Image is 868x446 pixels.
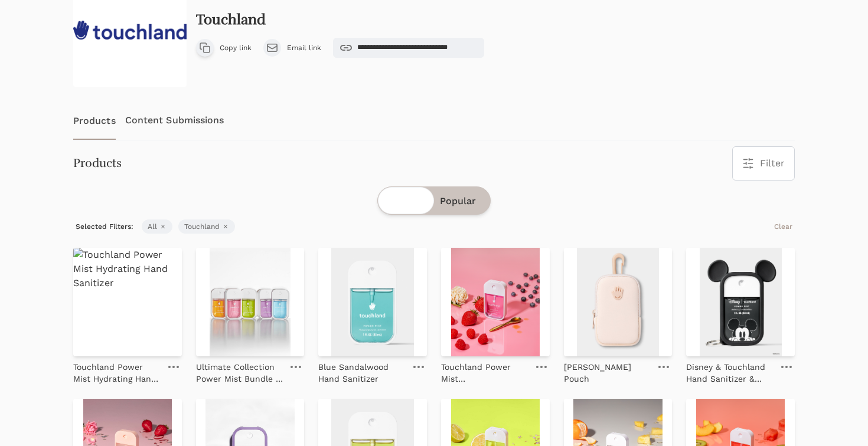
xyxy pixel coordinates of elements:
[196,38,252,58] button: Copy link
[73,219,136,234] span: Selected Filters:
[564,361,651,385] p: [PERSON_NAME] Pouch
[392,194,413,208] span: New
[318,248,427,356] img: Blue Sandalwood Hand Sanitizer
[441,361,528,385] p: Touchland Power Mist [PERSON_NAME] [PERSON_NAME]
[318,361,406,385] p: Blue Sandalwood Hand Sanitizer
[440,194,476,208] span: Popular
[73,155,122,172] h3: Products
[564,248,673,356] img: Touchette Pouch
[441,356,528,385] a: Touchland Power Mist [PERSON_NAME] [PERSON_NAME]
[125,101,224,140] a: Content Submissions
[196,12,266,28] h2: Touchland
[73,356,161,385] a: Touchland Power Mist Hydrating Hand Sanitizer
[686,356,774,385] a: Disney & Touchland Hand Sanitizer & Holder Set - Special Edition
[196,356,283,385] a: Ultimate Collection Power Mist Bundle - Touchland
[196,248,305,356] img: Ultimate Collection Power Mist Bundle - Touchland
[73,101,116,140] a: Products
[772,219,795,234] button: Clear
[733,147,794,180] button: Filter
[263,38,321,58] a: Email link
[686,361,774,385] p: Disney & Touchland Hand Sanitizer & Holder Set - Special Edition
[318,356,406,385] a: Blue Sandalwood Hand Sanitizer
[196,361,283,385] p: Ultimate Collection Power Mist Bundle - Touchland
[287,43,321,53] span: Email link
[441,248,550,356] img: Touchland Power Mist Berry Bliss
[564,356,651,385] a: [PERSON_NAME] Pouch
[73,361,161,385] p: Touchland Power Mist Hydrating Hand Sanitizer
[73,248,182,356] img: Touchland Power Mist Hydrating Hand Sanitizer
[220,43,252,53] span: Copy link
[686,248,795,356] img: Disney & Touchland Hand Sanitizer & Holder Set - Special Edition
[178,219,235,234] span: Touchland
[760,156,785,170] span: Filter
[142,219,172,234] span: All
